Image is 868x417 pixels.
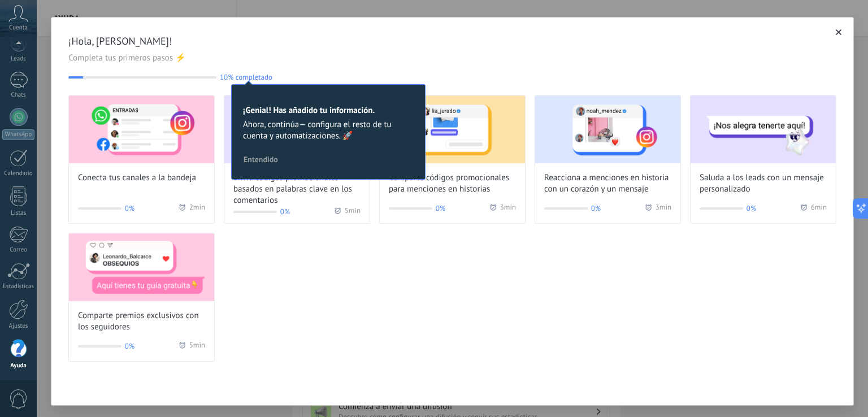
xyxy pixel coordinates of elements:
[78,310,205,333] span: Comparte premios exclusivos con los seguidores
[2,246,35,254] div: Correo
[2,170,35,177] div: Calendario
[700,172,827,195] span: Saluda a los leads con un mensaje personalizado
[220,73,272,81] span: 10% completado
[544,172,671,195] span: Reacciona a menciones en historia con un corazón y un mensaje
[591,203,601,214] span: 0%
[436,203,445,214] span: 0%
[2,55,35,63] div: Leads
[691,95,836,163] img: Greet leads with a custom message (Wizard onboarding modal)
[345,206,361,218] span: 5 min
[189,341,205,352] span: 5 min
[500,203,516,214] span: 3 min
[380,95,525,163] img: Share promo codes for story mentions
[68,53,836,64] span: Completa tus primeros pasos ⚡
[238,151,283,168] button: Entendido
[535,95,680,163] img: React to story mentions with a heart and personalized message
[189,203,205,214] span: 2 min
[244,155,278,163] span: Entendido
[125,203,134,214] span: 0%
[69,233,214,301] img: Share exclusive rewards with followers
[233,172,361,206] span: Envía códigos promocionales basados en palabras clave en los comentarios
[2,210,35,217] div: Listas
[243,105,414,116] h2: ¡Genial! Has añadido tu información.
[2,129,34,140] div: WhatsApp
[78,172,196,184] span: Conecta tus canales a la bandeja
[243,119,414,142] span: Ahora, continúa— configura el resto de tu cuenta y automatizaciones. 🚀
[2,283,35,290] div: Estadísticas
[125,341,134,352] span: 0%
[224,95,370,163] img: Send promo codes based on keywords in comments (Wizard onboarding modal)
[389,172,516,195] span: Comparte códigos promocionales para menciones en historias
[2,323,35,330] div: Ajustes
[2,92,35,99] div: Chats
[2,362,35,370] div: Ayuda
[69,95,214,163] img: Connect your channels to the inbox
[747,203,756,214] span: 0%
[656,203,671,214] span: 3 min
[9,24,28,32] span: Cuenta
[68,34,836,48] span: ¡Hola, [PERSON_NAME]!
[280,206,290,218] span: 0%
[811,203,827,214] span: 6 min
